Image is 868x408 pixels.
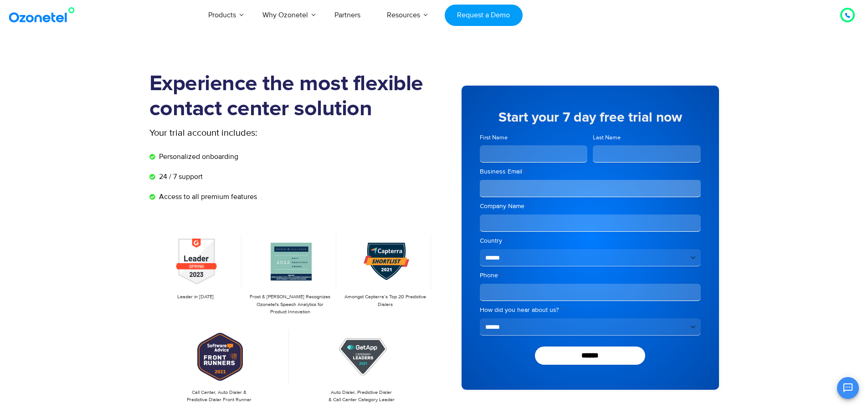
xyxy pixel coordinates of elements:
label: Business Email [480,167,701,176]
span: Personalized onboarding [157,151,238,162]
label: First Name [480,133,588,142]
label: Company Name [480,202,701,211]
label: Phone [480,271,701,280]
p: Call Center, Auto Dialer & Predictive Dialer Front Runner [154,389,285,404]
label: How did you hear about us? [480,306,701,315]
p: Frost & [PERSON_NAME] Recognizes Ozonetel's Speech Analytics for Product Innovation [249,293,332,316]
p: Amongst Capterra’s Top 20 Predictive Dialers [344,293,426,308]
p: Auto Dialer, Predictive Dialer & Call Center Category Leader [296,389,427,404]
a: Request a Demo [445,5,523,26]
label: Last Name [593,133,701,142]
h1: Experience the most flexible contact center solution [149,71,434,122]
span: 24 / 7 support [157,171,203,182]
p: Your trial account includes: [149,126,366,140]
button: Open chat [837,377,859,399]
span: Access to all premium features [157,191,257,202]
h5: Start your 7 day free trial now [480,111,701,124]
p: Leader in [DATE] [154,293,237,301]
label: Country [480,236,701,245]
